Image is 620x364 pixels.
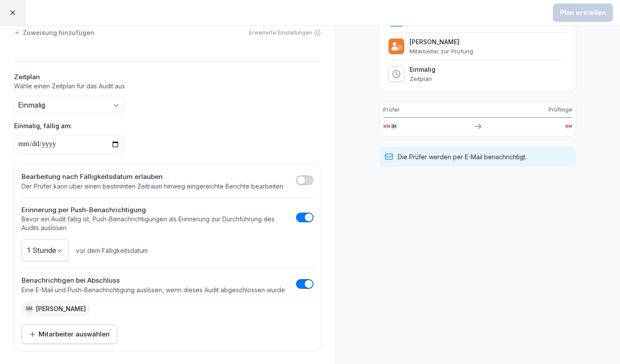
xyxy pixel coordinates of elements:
[21,301,90,316] div: [PERSON_NAME]
[21,172,283,182] h2: Bearbeitung nach Fälligkeitsdatum erlauben
[383,106,400,114] p: Prüfer
[29,329,110,339] div: Mitarbeiter auswählen
[76,246,148,255] p: vor dem Fälligkeitsdatum
[398,152,527,161] p: Die Prüfer werden per E-Mail benachrichtigt.
[383,123,390,130] div: MM
[21,215,292,232] p: Bevor ein Audit fällig ist, Push-Benachrichtigungen als Erinnerung zur Durchführung des Audits au...
[21,325,117,344] button: Mitarbeiter auswählen
[410,48,473,55] p: Mitarbeiter zur Prüfung
[14,72,321,82] h2: Zeitplan
[14,82,321,91] p: Wähle einen Zeitplan für das Audit aus
[410,75,435,82] p: Zeitplan
[410,38,473,46] p: [PERSON_NAME]
[21,182,283,191] p: Der Prüfer kann über einen bestimmten Zeitraum hinweg eingereichte Berichte bearbeiten
[390,123,397,130] div: SM
[410,66,435,73] p: Einmalig
[549,106,572,114] p: Prüflinge
[21,286,285,294] p: Eine E-Mail und Push-Benachrichtigung auslösen, wenn dieses Audit abgeschlossen wurde
[553,3,613,22] button: Plan erstellen
[565,123,572,130] div: MM
[25,304,33,313] div: SM
[14,28,94,37] div: Zuweisung hinzufügen
[21,276,285,286] h2: Benachrichtigen bei Abschluss
[249,29,321,37] div: Erweiterte Einstellungen
[14,121,321,130] p: Einmalig, fällig am:
[560,8,606,17] div: Plan erstellen
[21,205,292,215] h2: Erinnerung per Push-Benachrichtigung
